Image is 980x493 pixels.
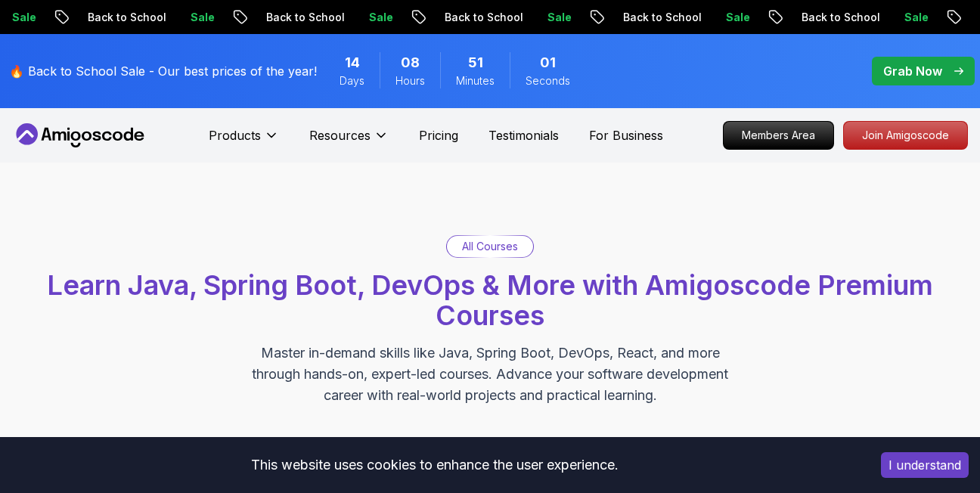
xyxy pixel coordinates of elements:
[345,52,360,73] span: 14 Days
[462,239,518,254] p: All Courses
[178,10,227,25] p: Sale
[456,73,495,88] span: Minutes
[724,122,833,149] p: Members Area
[488,126,559,144] a: Testimonials
[309,126,371,144] p: Resources
[468,52,483,73] span: 51 Minutes
[357,10,405,25] p: Sale
[395,73,425,88] span: Hours
[9,62,317,80] p: 🔥 Back to School Sale - Our best prices of the year!
[47,268,933,332] span: Learn Java, Spring Boot, DevOps & More with Amigoscode Premium Courses
[209,126,279,157] button: Products
[526,73,570,88] span: Seconds
[340,73,364,88] span: Days
[209,126,261,144] p: Products
[843,121,968,150] a: Join Amigoscode
[236,343,744,406] p: Master in-demand skills like Java, Spring Boot, DevOps, React, and more through hands-on, expert-...
[76,10,178,25] p: Back to School
[535,10,584,25] p: Sale
[254,10,357,25] p: Back to School
[11,448,858,482] div: This website uses cookies to enhance the user experience.
[611,10,714,25] p: Back to School
[401,52,420,73] span: 8 Hours
[419,126,458,144] a: Pricing
[881,452,969,478] button: Accept cookies
[789,10,892,25] p: Back to School
[883,62,942,80] p: Grab Now
[540,52,556,73] span: 1 Seconds
[844,122,967,149] p: Join Amigoscode
[892,10,941,25] p: Sale
[714,10,762,25] p: Sale
[433,10,535,25] p: Back to School
[589,126,663,144] a: For Business
[723,121,834,150] a: Members Area
[309,126,389,157] button: Resources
